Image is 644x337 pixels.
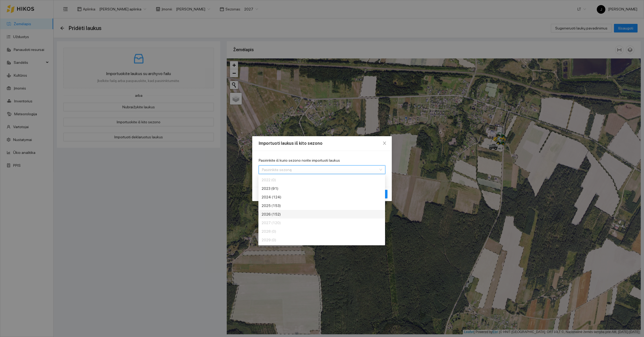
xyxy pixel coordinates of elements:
[258,184,385,193] div: 2023 (91)
[259,158,340,163] label: Pasirinkite iš kurio sezono norite importuoti laukus
[262,194,342,200] div: 2024 (124)
[262,228,342,234] div: 2028 (0)
[259,140,385,146] div: Importuoti laukus iš kito sezono
[377,136,392,151] button: Close
[258,236,385,244] div: 2029 (0)
[382,141,387,145] span: close
[258,227,385,236] div: 2028 (0)
[258,193,385,201] div: 2024 (124)
[258,219,385,227] div: 2027 (120)
[262,177,342,183] div: 2022 (0)
[258,210,385,219] div: 2026 (152)
[262,203,342,209] div: 2025 (153)
[262,220,342,226] div: 2027 (120)
[262,186,342,191] div: 2023 (91)
[262,211,342,217] div: 2026 (152)
[258,201,385,210] div: 2025 (153)
[258,176,385,184] div: 2022 (0)
[262,237,342,243] div: 2029 (0)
